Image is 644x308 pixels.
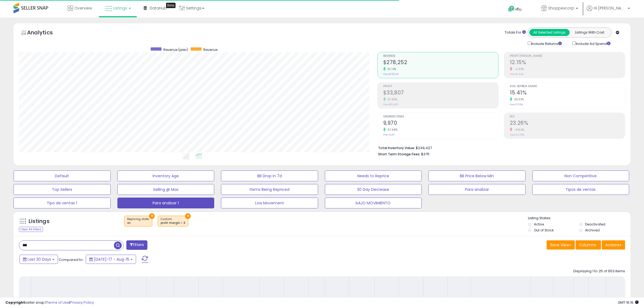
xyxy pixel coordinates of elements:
[221,184,318,195] button: Items Being Repriced
[221,198,318,208] button: Low Movement
[428,184,526,195] button: Para analizar
[161,217,185,225] span: Custom:
[46,300,69,305] a: Terms of Use
[29,218,49,225] h5: Listings
[579,242,596,248] span: Columns
[512,128,524,132] small: -4.52%
[383,90,498,97] h2: $33,807
[19,255,58,264] button: Last 30 Days
[618,300,639,305] span: 2025-09-15 16:16 GMT
[529,29,570,36] button: All Selected Listings
[161,221,185,225] div: profit margin > 3
[386,128,398,132] small: 57.98%
[14,198,111,208] button: Tipo de ventas 1
[203,47,217,52] span: Revenue
[166,3,176,8] div: Tooltip anchor
[27,29,63,38] h5: Analytics
[383,55,498,58] span: Revenue
[510,59,625,67] h2: 12.15%
[569,29,610,36] button: Listings With Cost
[512,67,524,71] small: -2.33%
[86,255,136,264] button: [DATE]-17 - Aug-15
[127,221,149,225] div: on
[421,152,430,157] span: $375
[94,257,129,262] span: [DATE]-17 - Aug-15
[585,222,605,227] label: Deactivated
[127,217,149,225] span: Repricing state :
[510,133,524,136] small: Prev: 24.36%
[325,198,422,208] button: bAJO MOVIMIENTO
[113,5,127,11] span: Listings
[185,213,191,219] button: ×
[510,103,523,106] small: Prev: 11.06%
[59,257,84,262] span: Compared to:
[576,240,601,250] button: Columns
[534,228,554,232] label: Out of Stock
[510,73,523,76] small: Prev: 12.44%
[510,85,625,88] span: Avg. Buybox Share
[547,240,575,250] button: Save View
[378,144,621,151] li: $249,427
[568,40,619,47] div: Include Ad Spend
[383,120,498,127] h2: 9,970
[386,67,397,71] small: 61.74%
[532,171,629,181] button: Non Competitive
[548,5,574,11] span: Shoppexcorp
[510,90,625,97] h2: 15.41%
[378,152,420,156] b: Short Term Storage Fees:
[505,30,526,35] div: Totals For
[512,97,524,101] small: 39.33%
[378,146,415,150] b: Total Inventory Value:
[383,59,498,67] h2: $278,252
[602,240,625,250] button: Actions
[528,216,630,221] p: Listing States:
[383,85,498,88] span: Profit
[508,5,515,12] i: Get Help
[325,171,422,181] button: Needs to Reprice
[149,213,155,219] button: ×
[510,115,625,118] span: ROI
[117,184,214,195] button: Selling @ Max
[510,120,625,127] h2: 23.26%
[585,228,600,232] label: Archived
[14,171,111,181] button: Default
[5,300,25,305] strong: Copyright
[587,5,630,18] a: Hi [PERSON_NAME]
[5,300,94,305] div: seller snap | |
[428,171,526,181] button: BB Price Below Min
[126,240,147,250] button: Filters
[573,269,625,274] div: Displaying 1 to 25 of 653 items
[532,184,629,195] button: Tipos de ventas
[383,133,395,136] small: Prev: 6,311
[524,40,568,47] div: Include Returns
[383,73,399,76] small: Prev: $172,041
[534,222,544,227] label: Active
[163,47,188,52] span: Revenue (prev)
[383,103,398,106] small: Prev: $21,406
[504,1,533,18] a: Help
[325,184,422,195] button: 30 Day Decrease
[221,171,318,181] button: BB Drop in 7d
[510,55,625,58] span: Profit [PERSON_NAME]
[14,184,111,195] button: Top Sellers
[150,5,167,11] span: DataHub
[74,5,92,11] span: Overview
[70,300,94,305] a: Privacy Policy
[117,198,214,208] button: Para analizar 1
[28,257,51,262] span: Last 30 Days
[594,5,626,11] span: Hi [PERSON_NAME]
[386,97,398,101] small: 57.93%
[515,7,522,12] span: Help
[117,171,214,181] button: Inventory Age
[19,227,43,232] div: Clear All Filters
[383,115,498,118] span: Ordered Items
